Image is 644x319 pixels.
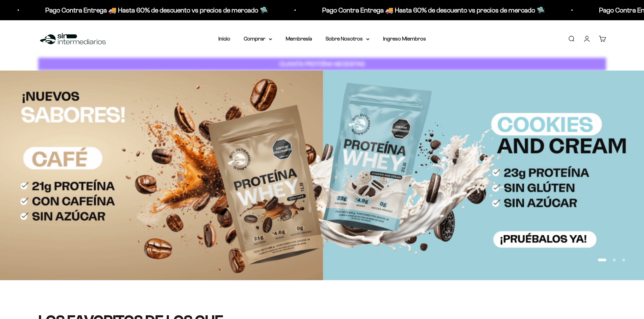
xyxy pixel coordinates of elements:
[326,34,369,43] summary: Sobre Nosotros
[383,36,426,42] a: Ingreso Miembros
[286,36,312,42] a: Membresía
[244,34,272,43] summary: Comprar
[322,5,545,16] p: Pago Contra Entrega 🚚 Hasta 60% de descuento vs precios de mercado 🛸
[279,60,365,68] strong: CUANTA PROTEÍNA NECESITAS
[45,5,268,16] p: Pago Contra Entrega 🚚 Hasta 60% de descuento vs precios de mercado 🛸
[218,36,230,42] a: Inicio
